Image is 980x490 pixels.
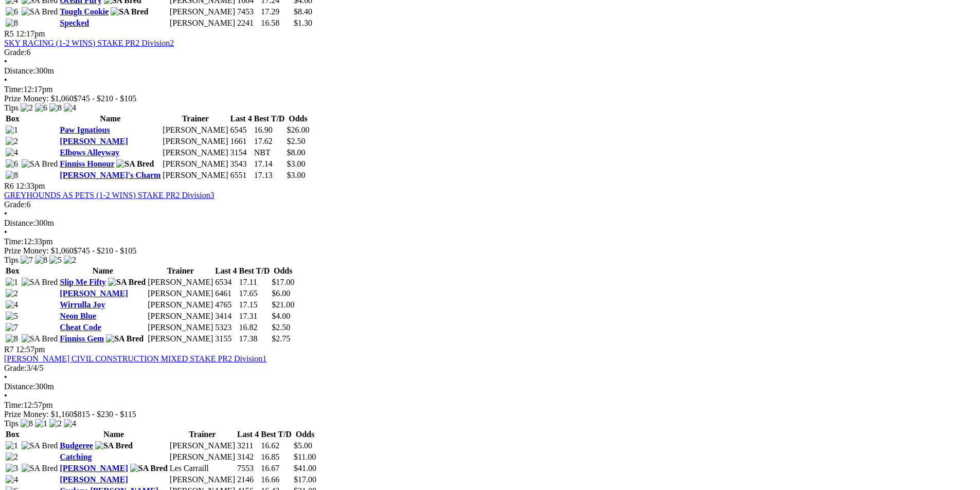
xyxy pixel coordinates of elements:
[6,452,18,462] img: 2
[60,7,109,16] a: Tough Cookie
[49,103,62,113] img: 8
[6,266,20,275] span: Box
[294,441,312,450] span: $5.00
[169,429,236,440] th: Trainer
[4,76,7,84] span: •
[260,463,292,474] td: 16.67
[4,419,19,428] span: Tips
[108,278,146,287] img: SA Bred
[272,323,290,332] span: $2.50
[147,277,213,287] td: [PERSON_NAME]
[4,200,976,209] div: 6
[229,159,252,169] td: 3543
[22,334,58,343] img: SA Bred
[169,7,236,17] td: [PERSON_NAME]
[16,29,45,38] span: 12:17pm
[215,266,237,276] th: Last 4
[4,401,24,409] span: Time:
[4,354,266,363] a: [PERSON_NAME] CIVIL CONSTRUCTION MIXED STAKE PR2 Division1
[272,278,294,286] span: $17.00
[64,419,76,428] img: 4
[49,419,62,428] img: 2
[294,464,316,473] span: $41.00
[237,463,259,474] td: 7553
[116,159,154,169] img: SA Bred
[4,237,24,246] span: Time:
[35,419,47,428] img: 1
[4,373,7,382] span: •
[6,19,18,28] img: 8
[59,429,168,440] th: Name
[254,114,286,124] th: Best T/D
[6,334,18,343] img: 8
[74,94,137,103] span: $745 - $210 - $105
[272,300,294,309] span: $21.00
[169,441,236,451] td: [PERSON_NAME]
[130,464,168,473] img: SA Bred
[60,334,104,343] a: Finniss Gem
[215,300,237,310] td: 4765
[4,256,19,264] span: Tips
[4,364,976,373] div: 3/4/5
[22,159,58,169] img: SA Bred
[60,137,128,146] a: [PERSON_NAME]
[4,237,976,246] div: 12:33pm
[4,85,976,94] div: 12:17pm
[147,311,213,321] td: [PERSON_NAME]
[215,311,237,321] td: 3414
[272,312,290,320] span: $4.00
[111,7,148,16] img: SA Bred
[60,19,89,27] a: Specked
[169,463,236,474] td: Les Carraill
[74,246,137,255] span: $745 - $210 - $105
[4,410,976,419] div: Prize Money: $1,160
[59,114,161,124] th: Name
[147,322,213,333] td: [PERSON_NAME]
[239,266,271,276] th: Best T/D
[35,256,47,265] img: 8
[4,85,24,94] span: Time:
[260,452,292,462] td: 16.85
[293,429,317,440] th: Odds
[4,209,7,218] span: •
[260,429,292,440] th: Best T/D
[4,94,976,103] div: Prize Money: $1,060
[6,475,18,484] img: 4
[60,148,119,157] a: Elbows Alleyway
[237,475,259,485] td: 2146
[4,228,7,237] span: •
[229,125,252,135] td: 6545
[6,125,18,135] img: 1
[22,464,58,473] img: SA Bred
[60,289,128,298] a: [PERSON_NAME]
[6,312,18,321] img: 5
[60,125,110,134] a: Paw Ignatious
[60,171,161,179] a: [PERSON_NAME]'s Charm
[64,103,76,113] img: 4
[162,125,228,135] td: [PERSON_NAME]
[162,136,228,147] td: [PERSON_NAME]
[6,278,18,287] img: 1
[215,334,237,344] td: 3155
[4,182,14,190] span: R6
[95,441,133,450] img: SA Bred
[4,29,14,38] span: R5
[294,452,316,461] span: $11.00
[4,200,27,209] span: Grade:
[4,57,7,66] span: •
[229,136,252,147] td: 1661
[254,148,286,158] td: NBT
[169,18,236,28] td: [PERSON_NAME]
[239,334,271,344] td: 17.38
[239,288,271,299] td: 17.65
[254,125,286,135] td: 16.90
[22,7,58,16] img: SA Bred
[21,419,33,428] img: 8
[287,148,305,157] span: $8.00
[4,391,7,400] span: •
[162,114,228,124] th: Trainer
[16,182,45,190] span: 12:33pm
[49,256,62,265] img: 5
[237,452,259,462] td: 3142
[147,288,213,299] td: [PERSON_NAME]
